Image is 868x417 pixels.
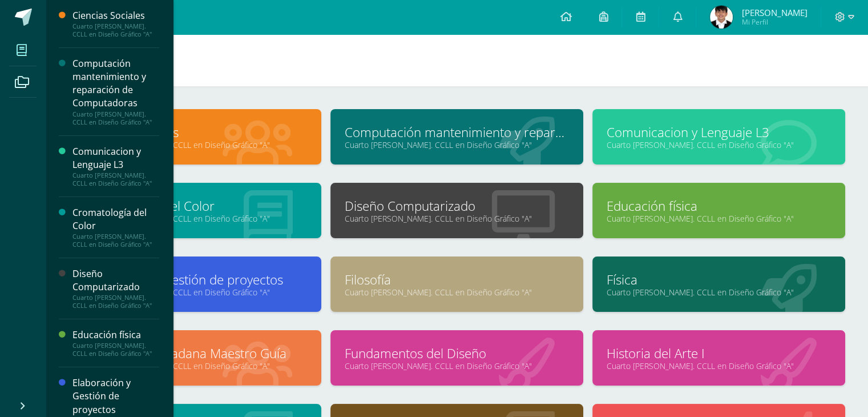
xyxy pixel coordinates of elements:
[72,145,159,171] div: Comunicacion y Lenguaje L3
[72,171,159,187] div: Cuarto [PERSON_NAME]. CCLL en Diseño Gráfico "A"
[83,287,307,298] a: Cuarto [PERSON_NAME]. CCLL en Diseño Gráfico "A"
[72,206,159,248] a: Cromatología del ColorCuarto [PERSON_NAME]. CCLL en Diseño Gráfico "A"
[607,360,831,371] a: Cuarto [PERSON_NAME]. CCLL en Diseño Gráfico "A"
[72,328,159,358] a: Educación físicaCuarto [PERSON_NAME]. CCLL en Diseño Gráfico "A"
[72,9,159,22] div: Ciencias Sociales
[607,197,831,215] a: Educación física
[345,360,569,371] a: Cuarto [PERSON_NAME]. CCLL en Diseño Gráfico "A"
[83,139,307,150] a: Cuarto [PERSON_NAME]. CCLL en Diseño Gráfico "A"
[741,17,807,27] span: Mi Perfil
[72,376,159,416] div: Elaboración y Gestión de proyectos
[83,360,307,371] a: Cuarto [PERSON_NAME]. CCLL en Diseño Gráfico "A"
[607,271,831,288] a: Física
[607,139,831,150] a: Cuarto [PERSON_NAME]. CCLL en Diseño Gráfico "A"
[345,123,569,141] a: Computación mantenimiento y reparación de Computadoras
[72,22,159,38] div: Cuarto [PERSON_NAME]. CCLL en Diseño Gráfico "A"
[607,344,831,362] a: Historia del Arte I
[72,110,159,126] div: Cuarto [PERSON_NAME]. CCLL en Diseño Gráfico "A"
[607,213,831,224] a: Cuarto [PERSON_NAME]. CCLL en Diseño Gráfico "A"
[83,213,307,224] a: Cuarto [PERSON_NAME]. CCLL en Diseño Gráfico "A"
[83,344,307,362] a: Formación ciudadana Maestro Guía
[72,57,159,126] a: Computación mantenimiento y reparación de ComputadorasCuarto [PERSON_NAME]. CCLL en Diseño Gráfic...
[83,271,307,288] a: Elaboración y Gestión de proyectos
[345,271,569,288] a: Filosofía
[345,197,569,215] a: Diseño Computarizado
[72,294,159,310] div: Cuarto [PERSON_NAME]. CCLL en Diseño Gráfico "A"
[72,267,159,294] div: Diseño Computarizado
[72,342,159,358] div: Cuarto [PERSON_NAME]. CCLL en Diseño Gráfico "A"
[607,123,831,141] a: Comunicacion y Lenguaje L3
[72,9,159,38] a: Ciencias SocialesCuarto [PERSON_NAME]. CCLL en Diseño Gráfico "A"
[607,287,831,298] a: Cuarto [PERSON_NAME]. CCLL en Diseño Gráfico "A"
[72,145,159,187] a: Comunicacion y Lenguaje L3Cuarto [PERSON_NAME]. CCLL en Diseño Gráfico "A"
[345,139,569,150] a: Cuarto [PERSON_NAME]. CCLL en Diseño Gráfico "A"
[710,6,733,29] img: 46f588a5baa69dadd4e3423aeac4e3db.png
[72,57,159,110] div: Computación mantenimiento y reparación de Computadoras
[72,206,159,232] div: Cromatología del Color
[345,287,569,298] a: Cuarto [PERSON_NAME]. CCLL en Diseño Gráfico "A"
[345,213,569,224] a: Cuarto [PERSON_NAME]. CCLL en Diseño Gráfico "A"
[83,197,307,215] a: Cromatología del Color
[741,7,807,18] span: [PERSON_NAME]
[345,344,569,362] a: Fundamentos del Diseño
[72,232,159,248] div: Cuarto [PERSON_NAME]. CCLL en Diseño Gráfico "A"
[83,123,307,141] a: Ciencias Sociales
[72,267,159,310] a: Diseño ComputarizadoCuarto [PERSON_NAME]. CCLL en Diseño Gráfico "A"
[72,328,159,342] div: Educación física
